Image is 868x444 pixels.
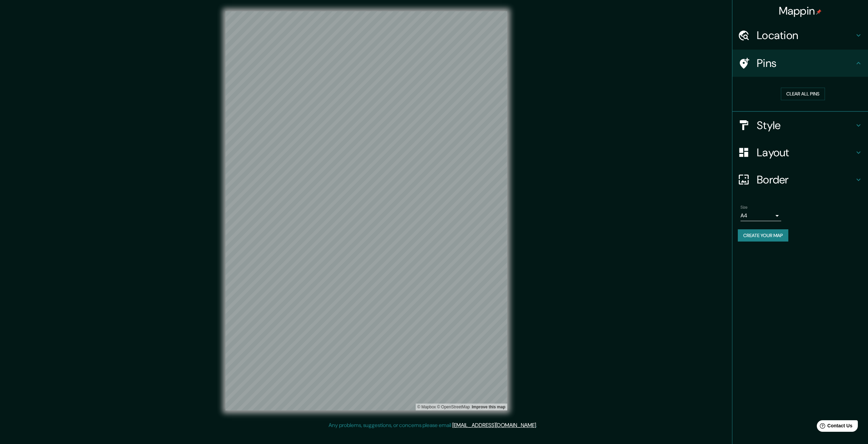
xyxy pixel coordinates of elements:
[738,229,788,242] button: Create your map
[757,119,854,132] h4: Style
[757,173,854,187] h4: Border
[538,421,539,429] div: .
[225,11,507,410] canvas: Map
[329,421,537,429] p: Any problems, suggestions, or concerns please email .
[757,146,854,159] h4: Layout
[741,210,781,221] div: A4
[732,22,868,49] div: Location
[452,422,536,429] a: [EMAIL_ADDRESS][DOMAIN_NAME]
[437,405,470,409] a: OpenStreetMap
[757,29,854,42] h4: Location
[732,139,868,166] div: Layout
[472,405,505,409] a: Map feedback
[816,9,822,15] img: pin-icon.png
[732,50,868,77] div: Pins
[417,405,436,409] a: Mapbox
[781,88,825,100] button: Clear all pins
[741,204,748,210] label: Size
[779,4,822,18] h4: Mappin
[732,166,868,193] div: Border
[808,418,861,437] iframe: Help widget launcher
[732,112,868,139] div: Style
[757,56,854,70] h4: Pins
[537,421,538,429] div: .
